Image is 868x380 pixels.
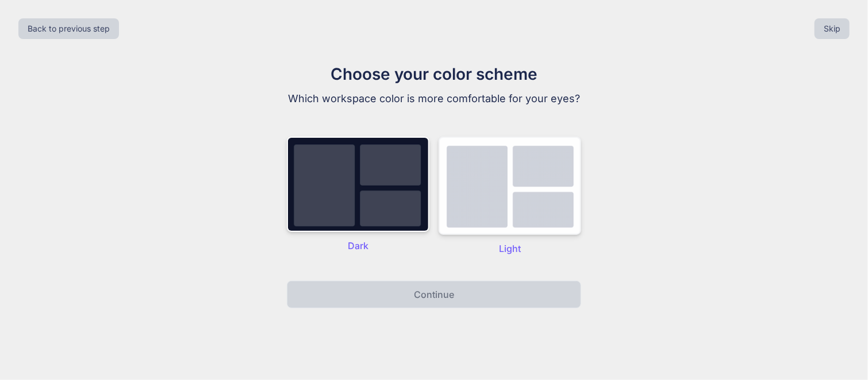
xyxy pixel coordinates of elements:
p: Light [439,242,581,255]
p: Continue [414,288,454,301]
button: Skip [815,18,850,39]
button: Back to previous step [18,18,119,39]
p: Which workspace color is more comfortable for your eyes? [241,91,627,107]
p: Dark [287,239,429,253]
img: dark [439,137,581,235]
button: Continue [287,281,581,308]
img: dark [287,137,429,232]
h1: Choose your color scheme [241,62,627,86]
